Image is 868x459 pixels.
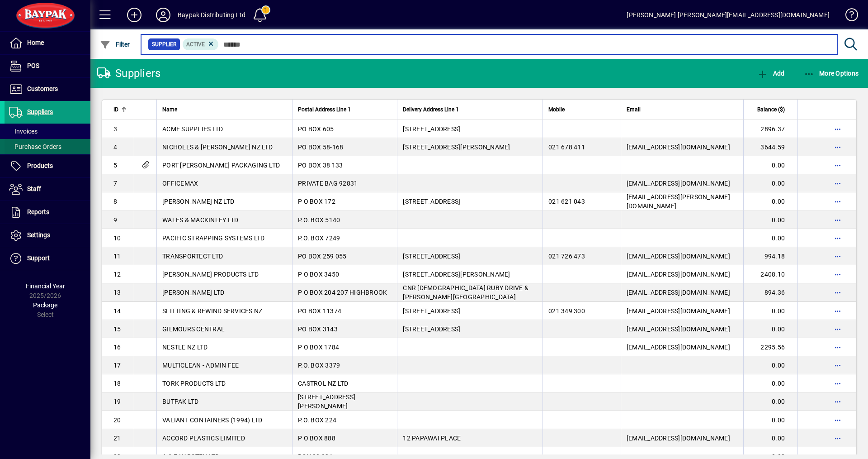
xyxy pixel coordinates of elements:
span: 12 [113,271,121,278]
span: Supplier [152,40,176,49]
span: [PERSON_NAME] LTD [162,289,224,296]
button: More options [830,213,845,227]
span: Financial Year [26,282,65,290]
button: More options [830,340,845,354]
td: 0.00 [743,320,797,338]
span: BUTPAK LTD [162,398,199,405]
span: [EMAIL_ADDRESS][DOMAIN_NAME] [627,435,730,442]
td: 994.18 [743,247,797,265]
span: [EMAIL_ADDRESS][PERSON_NAME][DOMAIN_NAME] [627,193,730,210]
span: [EMAIL_ADDRESS][DOMAIN_NAME] [627,289,730,296]
span: 021 678 411 [548,143,585,151]
span: Invoices [9,128,38,135]
span: P.O. BOX 7249 [298,234,340,242]
span: Package [33,301,57,309]
button: More options [830,158,845,172]
a: POS [5,55,90,77]
td: 0.00 [743,356,797,374]
span: Suppliers [27,108,53,115]
span: P.O. BOX 224 [298,416,336,424]
button: More options [830,249,845,263]
span: Mobile [548,105,565,115]
span: 19 [113,398,121,405]
a: Knowledge Base [839,2,857,31]
span: WALES & MACKINLEY LTD [162,216,238,224]
a: Settings [5,224,90,247]
span: 021 621 043 [548,198,585,205]
span: P O BOX 172 [298,198,335,205]
button: Add [120,7,149,23]
span: 021 349 300 [548,307,585,315]
td: 0.00 [743,392,797,411]
span: OFFICEMAX [162,180,198,187]
button: More options [830,285,845,300]
span: Add [757,70,784,77]
span: P.O. BOX 5140 [298,216,340,224]
span: Active [186,41,205,48]
td: 0.00 [743,302,797,320]
span: 11 [113,253,121,260]
td: 2896.37 [743,120,797,138]
td: 0.00 [743,174,797,192]
span: [EMAIL_ADDRESS][DOMAIN_NAME] [627,180,730,187]
button: More Options [802,65,861,81]
td: 894.36 [743,283,797,302]
span: [STREET_ADDRESS] [403,253,460,260]
span: TRANSPORTECT LTD [162,253,223,260]
div: [PERSON_NAME] [PERSON_NAME][EMAIL_ADDRESS][DOMAIN_NAME] [627,8,830,22]
span: 21 [113,435,121,442]
td: 2408.10 [743,265,797,283]
div: Baypak Distributing Ltd [178,8,245,22]
span: 9 [113,216,117,224]
span: Postal Address Line 1 [298,105,351,115]
a: Support [5,247,90,270]
span: P O BOX 1784 [298,344,339,351]
button: Add [755,65,787,81]
span: 14 [113,307,121,315]
span: Support [27,254,50,262]
td: 0.00 [743,411,797,429]
div: Name [162,105,287,115]
td: 3644.59 [743,138,797,156]
td: 0.00 [743,192,797,211]
span: [STREET_ADDRESS][PERSON_NAME] [298,393,355,410]
a: Invoices [5,124,90,139]
span: GILMOURS CENTRAL [162,325,225,333]
span: NICHOLLS & [PERSON_NAME] NZ LTD [162,143,273,151]
span: [PERSON_NAME] NZ LTD [162,198,234,205]
td: 0.00 [743,229,797,247]
div: Suppliers [97,66,160,81]
span: PO BOX 3143 [298,325,338,333]
span: [STREET_ADDRESS] [403,307,460,315]
button: More options [830,122,845,136]
button: Filter [98,36,132,53]
a: Reports [5,201,90,224]
button: More options [830,231,845,245]
span: ACME SUPPLIES LTD [162,125,223,133]
a: Customers [5,78,90,100]
span: Purchase Orders [9,143,61,150]
span: Filter [100,41,130,48]
span: 4 [113,143,117,151]
span: P O BOX 204 207 HIGHBROOK [298,289,387,296]
span: 12 PAPAWAI PLACE [403,435,461,442]
span: [STREET_ADDRESS][PERSON_NAME] [403,271,510,278]
span: [EMAIL_ADDRESS][DOMAIN_NAME] [627,344,730,351]
span: Home [27,39,44,46]
span: Name [162,105,177,115]
span: 10 [113,234,121,242]
a: Purchase Orders [5,139,90,154]
button: More options [830,322,845,336]
span: 8 [113,198,117,205]
td: 0.00 [743,374,797,392]
button: Profile [149,7,178,23]
span: Customers [27,85,58,92]
span: PO BOX 259 055 [298,253,347,260]
span: 15 [113,325,121,333]
span: P O BOX 888 [298,435,335,442]
td: 0.00 [743,211,797,229]
span: Balance ($) [757,105,785,115]
span: 5 [113,162,117,169]
span: POS [27,62,39,69]
span: 16 [113,344,121,351]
